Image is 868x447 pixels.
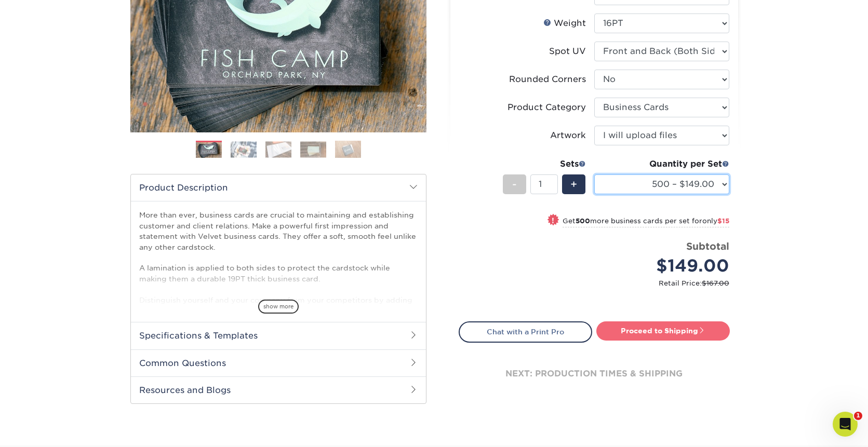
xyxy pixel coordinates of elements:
div: Quantity per Set [594,158,729,170]
span: - [512,177,517,192]
h2: Common Questions [131,349,426,376]
img: Business Cards 02 [231,141,257,157]
span: $167.00 [702,279,729,287]
h2: Specifications & Templates [131,322,426,349]
div: next: production times & shipping [459,343,730,405]
div: $149.00 [602,253,729,278]
span: only [702,217,729,225]
div: Product Category [508,101,586,114]
iframe: Intercom live chat [833,412,858,437]
span: ! [552,215,554,226]
a: Chat with a Print Pro [459,321,592,342]
div: Rounded Corners [509,73,586,86]
div: Sets [503,158,586,170]
img: Business Cards 04 [300,141,326,157]
h2: Resources and Blogs [131,376,426,403]
p: More than ever, business cards are crucial to maintaining and establishing customer and client re... [139,210,418,379]
img: Business Cards 01 [196,137,222,163]
img: Business Cards 03 [265,141,291,157]
strong: Subtotal [686,240,729,252]
div: Spot UV [549,45,586,58]
strong: 500 [576,217,590,225]
div: Artwork [550,129,586,142]
small: Retail Price: [467,278,729,288]
span: $15 [717,217,729,225]
span: 1 [854,412,862,420]
div: Weight [543,17,586,30]
a: Proceed to Shipping [596,321,730,340]
small: Get more business cards per set for [563,217,729,227]
h2: Product Description [131,174,426,201]
span: + [570,177,577,192]
img: Business Cards 05 [335,140,361,158]
span: show more [258,300,299,314]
